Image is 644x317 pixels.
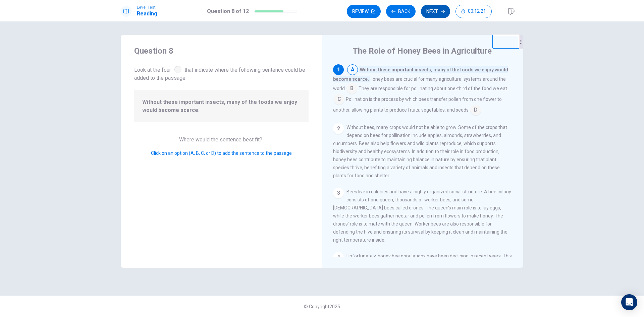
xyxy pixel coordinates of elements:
button: 00:12:21 [455,5,492,18]
span: C [334,94,344,105]
div: 4 [333,252,344,263]
span: Where would the sentence best fit? [179,136,264,143]
span: © Copyright 2025 [304,304,340,309]
span: Look at the four that indicate where the following sentence could be added to the passage: [134,64,309,82]
span: Without these important insects, many of the foods we enjoy would become scarce. [333,66,508,82]
span: 00:12:21 [468,9,486,14]
h1: Question 8 of 12 [207,7,249,15]
span: A [347,64,358,75]
span: B [346,83,357,94]
span: Without bees, many crops would not be able to grow. Some of the crops that depend on bees for pol... [333,125,507,178]
button: Back [386,5,416,18]
span: Bees live in colonies and have a highly organized social structure. A bee colony consists of one ... [333,189,511,243]
div: Open Intercom Messenger [621,294,637,310]
h1: Reading [137,10,157,18]
span: D [470,105,481,115]
h4: Question 8 [134,46,309,56]
button: Next [421,5,450,18]
span: Without these important insects, many of the foods we enjoy would become scarce. [142,98,301,114]
span: Level Test [137,5,157,10]
span: Honey bees are crucial for many agricultural systems around the world. [333,76,506,91]
span: Pollination is the process by which bees transfer pollen from one flower to another, allowing pla... [333,97,502,113]
span: Click on an option (A, B, C, or D) to add the sentence to the passage [151,150,292,156]
span: They are responsible for pollinating about one-third of the food we eat. [359,86,508,91]
span: Unfortunately, honey bee populations have been declining in recent years. This decline is caused ... [333,253,513,307]
div: 1 [333,64,344,75]
div: 2 [333,123,344,134]
div: 3 [333,188,344,198]
button: Review [347,5,381,18]
h4: The Role of Honey Bees in Agriculture [353,46,492,56]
